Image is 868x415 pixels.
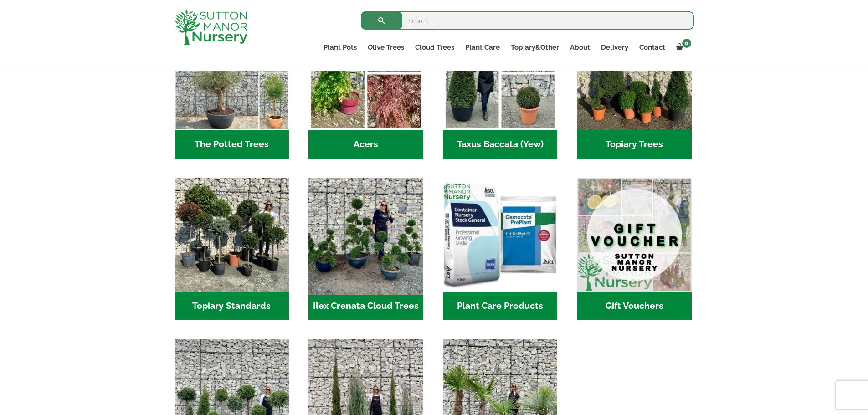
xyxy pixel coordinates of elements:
[308,16,423,159] a: Visit product category Acers
[308,16,423,130] img: Home - Untitled Project 4
[505,41,565,54] a: Topiary&Other
[410,41,460,54] a: Cloud Trees
[361,11,694,30] input: Search...
[318,41,362,54] a: Plant Pots
[682,39,691,48] span: 0
[308,178,423,320] a: Visit product category Ilex Crenata Cloud Trees
[596,41,634,54] a: Delivery
[443,292,557,320] h2: Plant Care Products
[443,178,557,320] a: Visit product category Plant Care Products
[362,41,410,54] a: Olive Trees
[671,41,694,54] a: 0
[175,178,289,292] img: Home - IMG 5223
[577,16,692,159] a: Visit product category Topiary Trees
[565,41,596,54] a: About
[443,130,557,159] h2: Taxus Baccata (Yew)
[443,16,557,159] a: Visit product category Taxus Baccata (Yew)
[175,16,289,130] img: Home - new coll
[577,16,692,130] img: Home - C8EC7518 C483 4BAA AA61 3CAAB1A4C7C4 1 201 a
[634,41,671,54] a: Contact
[175,9,247,45] img: logo
[175,292,289,320] h2: Topiary Standards
[577,130,692,159] h2: Topiary Trees
[306,174,426,295] img: Home - 9CE163CB 973F 4905 8AD5 A9A890F87D43
[577,292,692,320] h2: Gift Vouchers
[577,178,692,320] a: Visit product category Gift Vouchers
[443,178,557,292] img: Home - food and soil
[175,16,289,159] a: Visit product category The Potted Trees
[308,130,423,159] h2: Acers
[460,41,505,54] a: Plant Care
[577,178,692,292] img: Home - MAIN
[175,178,289,320] a: Visit product category Topiary Standards
[443,16,557,130] img: Home - Untitled Project
[308,292,423,320] h2: Ilex Crenata Cloud Trees
[175,130,289,159] h2: The Potted Trees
